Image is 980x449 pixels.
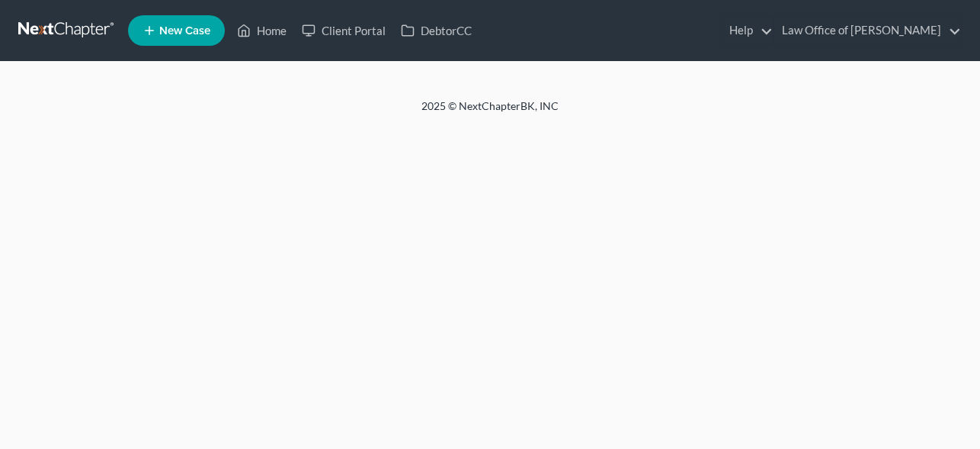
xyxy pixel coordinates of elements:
a: DebtorCC [393,17,479,44]
new-legal-case-button: New Case [128,15,225,46]
a: Client Portal [294,17,393,44]
a: Home [229,17,294,44]
div: 2025 © NextChapterBK, INC [56,99,924,126]
a: Law Office of [PERSON_NAME] [774,17,961,44]
a: Help [722,17,773,44]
